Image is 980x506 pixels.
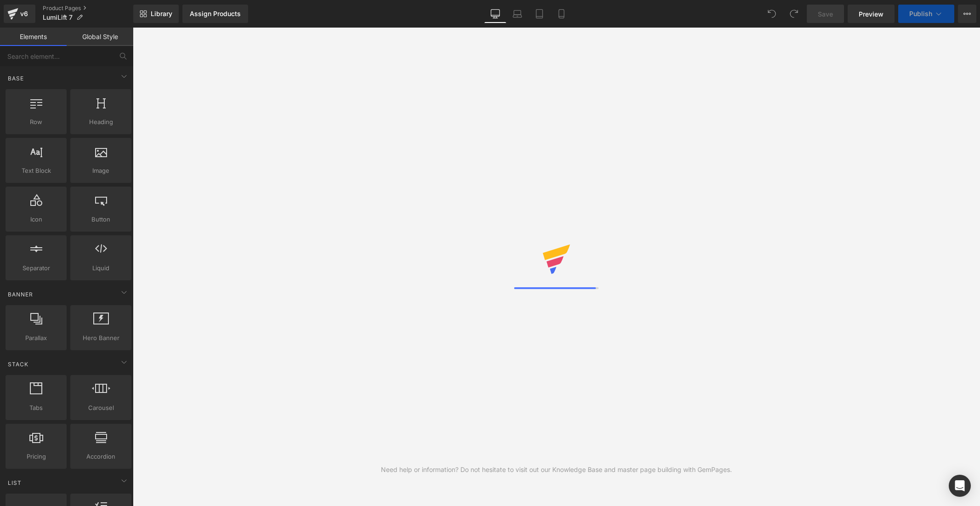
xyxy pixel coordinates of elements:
[958,5,976,23] button: More
[43,5,133,12] a: Product Pages
[73,166,129,176] span: Image
[7,360,29,369] span: Stack
[73,333,129,343] span: Hero Banner
[73,117,129,127] span: Heading
[550,5,572,23] a: Mobile
[848,5,895,23] a: Preview
[43,14,73,21] span: LumiLift 7
[8,452,64,461] span: Pricing
[67,28,133,46] a: Global Style
[506,5,528,23] a: Laptop
[8,117,64,127] span: Row
[73,215,129,224] span: Button
[484,5,506,23] a: Desktop
[949,475,971,497] div: Open Intercom Messenger
[4,5,35,23] a: v6
[8,166,64,176] span: Text Block
[8,403,64,413] span: Tabs
[18,8,30,20] div: v6
[151,10,172,18] span: Library
[73,452,129,461] span: Accordion
[528,5,550,23] a: Tablet
[898,5,954,23] button: Publish
[7,290,34,299] span: Banner
[8,333,64,343] span: Parallax
[133,5,179,23] a: New Library
[190,10,241,17] div: Assign Products
[909,10,932,17] span: Publish
[8,215,64,224] span: Icon
[381,465,732,475] div: Need help or information? Do not hesitate to visit out our Knowledge Base and master page buildin...
[7,478,23,487] span: List
[7,74,25,83] span: Base
[859,9,884,19] span: Preview
[73,263,129,273] span: Liquid
[763,5,781,23] button: Undo
[785,5,803,23] button: Redo
[73,403,129,413] span: Carousel
[818,9,833,19] span: Save
[8,263,64,273] span: Separator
